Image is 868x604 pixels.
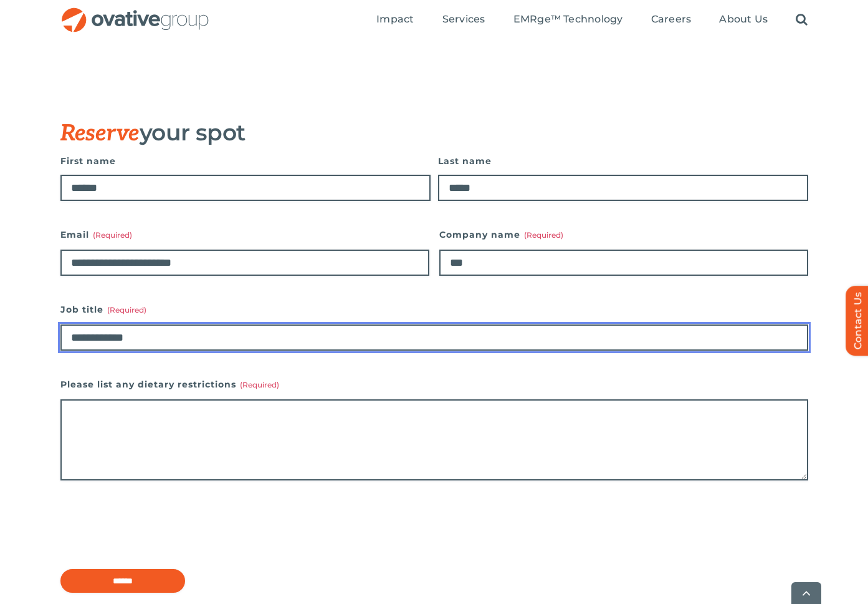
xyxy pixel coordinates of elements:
a: EMRge™ Technology [513,13,623,27]
span: (Required) [240,380,279,389]
label: Company name [439,226,808,243]
span: Reserve [60,120,140,147]
span: About Us [719,13,768,26]
label: Please list any dietary restrictions [60,376,808,393]
a: Impact [376,13,414,27]
a: Careers [651,13,692,27]
span: (Required) [524,230,563,240]
span: Impact [376,13,414,26]
label: Email [60,226,429,243]
label: Last name [438,152,808,170]
span: EMRge™ Technology [513,13,623,26]
a: About Us [719,13,768,27]
span: Services [442,13,485,26]
a: OG_Full_horizontal_RGB [60,6,210,18]
a: Services [442,13,485,27]
a: Search [796,13,808,27]
h3: your spot [60,120,746,146]
iframe: reCAPTCHA [60,505,250,554]
span: Careers [651,13,692,26]
label: Job title [60,301,808,318]
span: (Required) [93,230,132,240]
label: First name [60,152,431,170]
span: (Required) [107,305,146,314]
